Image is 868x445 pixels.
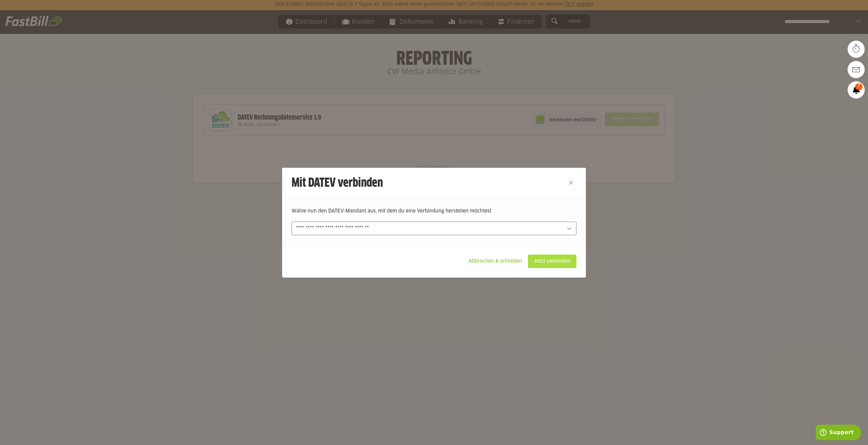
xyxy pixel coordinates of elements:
sl-button: Abbrechen & schließen [463,255,528,268]
sl-button: Jetzt verbinden [528,255,576,268]
iframe: Öffnet ein Widget, in dem Sie weitere Informationen finden [816,425,861,442]
span: 7 [855,83,863,90]
p: Wähle nun den DATEV-Mandant aus, mit dem du eine Verbindung herstellen möchtest [292,207,576,215]
a: 7 [848,81,865,98]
